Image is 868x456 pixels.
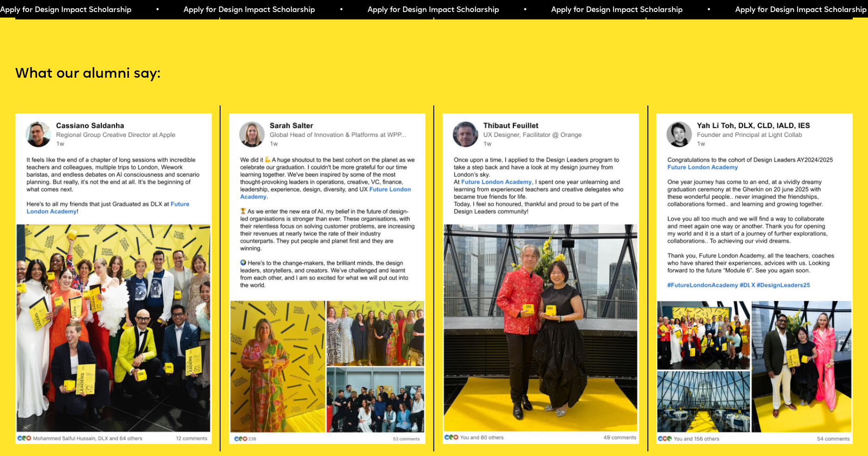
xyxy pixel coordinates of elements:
span: • [706,6,710,14]
span: • [155,6,159,14]
span: • [523,6,527,14]
p: What our alumni say: [15,65,853,84]
span: • [339,6,343,14]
